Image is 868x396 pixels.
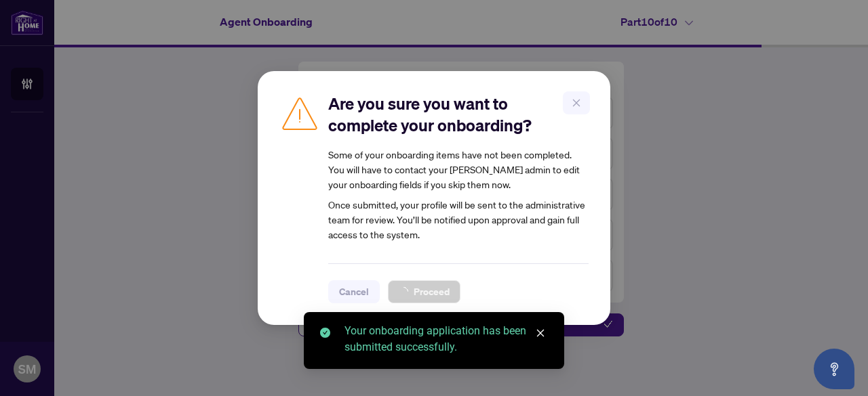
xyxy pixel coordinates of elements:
[814,349,854,389] button: Open asap
[328,93,589,136] h2: Are you sure you want to complete your onboarding?
[328,147,589,192] div: Some of your onboarding items have not been completed. You will have to contact your [PERSON_NAME...
[533,326,548,340] a: Close
[388,280,460,303] button: Proceed
[344,323,548,355] div: Your onboarding application has been submitted successfully.
[320,328,330,338] span: check-circle
[536,328,545,338] span: close
[328,280,380,303] button: Cancel
[279,93,320,133] img: Caution Icon
[328,147,589,242] article: Once submitted, your profile will be sent to the administrative team for review. You’ll be notifi...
